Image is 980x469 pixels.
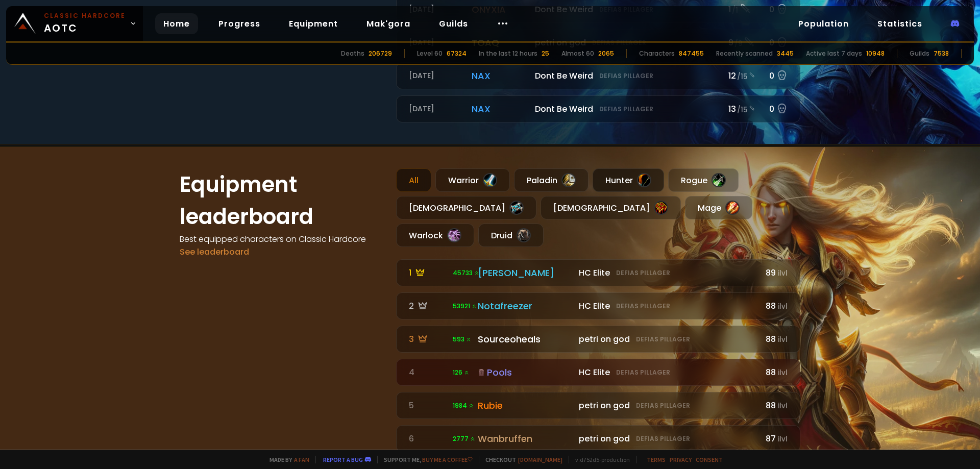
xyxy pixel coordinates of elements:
[639,49,675,58] div: Characters
[790,13,857,34] a: Population
[761,432,788,445] div: 87
[44,11,126,36] span: AOTC
[696,456,723,463] a: Consent
[579,333,755,345] div: petri on god
[478,432,573,446] div: Wanbruffen
[210,13,268,34] a: Progress
[453,434,476,443] span: 2777
[180,168,384,233] h1: Equipment leaderboard
[569,456,630,463] span: v. d752d5 - production
[636,401,690,410] small: Defias Pillager
[409,333,447,345] div: 3
[435,168,510,192] div: Warrior
[453,268,480,278] span: 45733
[377,456,473,463] span: Support me,
[431,13,476,34] a: Guilds
[636,434,690,443] small: Defias Pillager
[479,456,562,463] span: Checkout
[396,292,800,319] a: 2 53921 Notafreezer HC EliteDefias Pillager88ilvl
[778,368,788,378] small: ilvl
[579,399,755,412] div: petri on god
[396,326,800,353] a: 3 593 Sourceoheals petri on godDefias Pillager88ilvl
[396,168,431,192] div: All
[478,332,573,346] div: Sourceoheals
[866,49,885,58] div: 10948
[44,11,126,20] small: Classic Hardcore
[579,366,755,379] div: HC Elite
[155,13,198,34] a: Home
[396,259,800,286] a: 1 45733 [PERSON_NAME] HC EliteDefias Pillager89ilvl
[409,266,447,279] div: 1
[358,13,419,34] a: Mak'gora
[579,432,755,445] div: petri on god
[761,266,788,279] div: 89
[396,359,800,386] a: 4 126 Pools HC EliteDefias Pillager88ilvl
[478,299,573,313] div: Notafreezer
[778,302,788,311] small: ilvl
[778,268,788,278] small: ilvl
[180,233,384,245] h4: Best equipped characters on Classic Hardcore
[453,401,474,410] span: 1984
[341,49,364,58] div: Deaths
[478,224,544,247] div: Druid
[616,302,670,311] small: Defias Pillager
[417,49,443,58] div: Level 60
[778,401,788,411] small: ilvl
[598,49,614,58] div: 2065
[679,49,704,58] div: 847455
[561,49,594,58] div: Almost 60
[479,49,537,58] div: In the last 12 hours
[910,49,929,58] div: Guilds
[396,62,800,89] a: [DATE]naxDont Be WeirdDefias Pillager12 /150
[593,168,664,192] div: Hunter
[453,302,477,311] span: 53921
[263,456,309,463] span: Made by
[514,168,589,192] div: Paladin
[761,300,788,312] div: 88
[422,456,473,463] a: Buy me a coffee
[542,49,549,58] div: 25
[616,368,670,377] small: Defias Pillager
[869,13,930,34] a: Statistics
[806,49,862,58] div: Active last 7 days
[777,49,794,58] div: 3445
[453,368,470,377] span: 126
[778,335,788,344] small: ilvl
[761,366,788,379] div: 88
[396,196,536,219] div: [DEMOGRAPHIC_DATA]
[409,300,447,312] div: 2
[778,434,788,444] small: ilvl
[761,399,788,412] div: 88
[685,196,752,219] div: Mage
[670,456,692,463] a: Privacy
[6,6,143,41] a: Classic HardcoreAOTC
[447,49,467,58] div: 67324
[478,399,573,412] div: Rubie
[579,300,755,312] div: HC Elite
[369,49,392,58] div: 206729
[180,246,249,258] a: See leaderboard
[323,456,363,463] a: Report a bug
[761,333,788,345] div: 88
[453,335,472,344] span: 593
[409,366,447,379] div: 4
[716,49,773,58] div: Recently scanned
[396,224,474,247] div: Warlock
[396,95,800,122] a: [DATE]naxDont Be WeirdDefias Pillager13 /150
[409,399,447,412] div: 5
[934,49,949,58] div: 7538
[541,196,681,219] div: [DEMOGRAPHIC_DATA]
[478,365,573,379] div: Pools
[579,266,755,279] div: HC Elite
[647,456,666,463] a: Terms
[616,268,670,278] small: Defias Pillager
[409,432,447,445] div: 6
[396,425,800,452] a: 6 2777 Wanbruffen petri on godDefias Pillager87ilvl
[294,456,309,463] a: a fan
[478,266,573,280] div: [PERSON_NAME]
[396,392,800,419] a: 5 1984 Rubie petri on godDefias Pillager88ilvl
[518,456,562,463] a: [DOMAIN_NAME]
[281,13,346,34] a: Equipment
[636,335,690,344] small: Defias Pillager
[668,168,739,192] div: Rogue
